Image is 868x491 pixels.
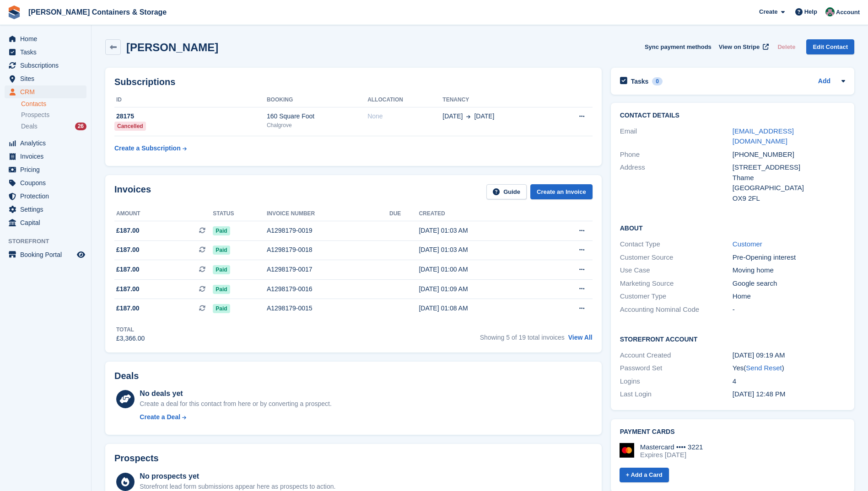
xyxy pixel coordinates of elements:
[620,291,733,302] div: Customer Type
[5,85,86,98] a: menu
[75,249,86,260] a: Preview store
[140,471,335,482] div: No prospects yet
[5,32,86,45] a: menu
[733,291,845,302] div: Home
[5,150,86,163] a: menu
[140,399,331,409] div: Create a deal for this contact from here or by converting a prospect.
[620,239,733,250] div: Contact Type
[733,162,845,173] div: [STREET_ADDRESS]
[20,216,75,229] span: Capital
[7,5,21,19] img: stora-icon-8386f47178a22dfd0bd8f6a31ec36ba5ce8667c1dd55bd0f319d3a0aa187defe.svg
[20,85,75,98] span: CRM
[806,39,854,54] a: Edit Contact
[620,265,733,276] div: Use Case
[733,278,845,289] div: Google search
[267,226,389,235] div: A1298179-0019
[836,8,860,17] span: Account
[5,163,86,176] a: menu
[114,77,593,87] h2: Subscriptions
[213,226,230,235] span: Paid
[20,176,75,189] span: Coupons
[645,39,712,54] button: Sync payment methods
[140,412,331,422] a: Create a Deal
[486,184,527,199] a: Guide
[419,265,544,274] div: [DATE] 01:00 AM
[114,144,181,153] div: Create a Subscription
[419,304,544,313] div: [DATE] 01:08 AM
[733,240,762,248] a: Customer
[116,304,140,313] span: £187.00
[620,350,733,361] div: Account Created
[746,364,782,372] a: Send Reset
[21,110,86,120] a: Prospects
[116,265,140,274] span: £187.00
[20,190,75,203] span: Protection
[20,150,75,163] span: Invoices
[419,284,544,294] div: [DATE] 01:09 AM
[114,453,159,464] h2: Prospects
[480,334,565,341] span: Showing 5 of 19 total invoices
[114,207,213,221] th: Amount
[804,7,817,16] span: Help
[442,112,463,121] span: [DATE]
[620,162,733,203] div: Address
[116,326,145,334] div: Total
[733,183,845,193] div: [GEOGRAPHIC_DATA]
[8,237,91,246] span: Storefront
[21,122,38,131] span: Deals
[140,388,331,399] div: No deals yet
[116,284,140,294] span: £187.00
[568,334,593,341] a: View All
[114,371,139,381] h2: Deals
[5,72,86,85] a: menu
[744,364,784,372] span: ( )
[213,245,230,255] span: Paid
[442,93,552,107] th: Tenancy
[620,112,845,119] h2: Contact Details
[21,111,49,119] span: Prospects
[733,390,786,398] time: 2024-01-09 12:48:21 UTC
[620,334,845,343] h2: Storefront Account
[267,207,389,221] th: Invoice number
[759,7,777,16] span: Create
[20,203,75,216] span: Settings
[631,77,649,85] h2: Tasks
[733,265,845,276] div: Moving home
[620,428,845,436] h2: Payment cards
[5,137,86,149] a: menu
[5,248,86,261] a: menu
[733,304,845,315] div: -
[126,41,218,53] h2: [PERSON_NAME]
[620,363,733,374] div: Password Set
[733,363,845,374] div: Yes
[620,304,733,315] div: Accounting Nominal Code
[267,304,389,313] div: A1298179-0015
[20,248,75,261] span: Booking Portal
[530,184,593,199] a: Create an Invoice
[213,265,230,274] span: Paid
[213,304,230,313] span: Paid
[733,149,845,160] div: [PHONE_NUMBER]
[75,123,86,130] div: 26
[733,350,845,361] div: [DATE] 09:19 AM
[733,376,845,387] div: 4
[213,207,267,221] th: Status
[114,93,267,107] th: ID
[267,245,389,255] div: A1298179-0018
[5,59,86,72] a: menu
[620,443,634,458] img: Mastercard Logo
[116,226,140,235] span: £187.00
[114,122,146,131] div: Cancelled
[652,77,663,85] div: 0
[116,334,145,343] div: £3,366.00
[733,193,845,204] div: OX9 2FL
[20,163,75,176] span: Pricing
[733,252,845,263] div: Pre-Opening interest
[620,278,733,289] div: Marketing Source
[114,140,187,157] a: Create a Subscription
[5,203,86,216] a: menu
[640,451,703,459] div: Expires [DATE]
[20,72,75,85] span: Sites
[213,285,230,294] span: Paid
[20,46,75,59] span: Tasks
